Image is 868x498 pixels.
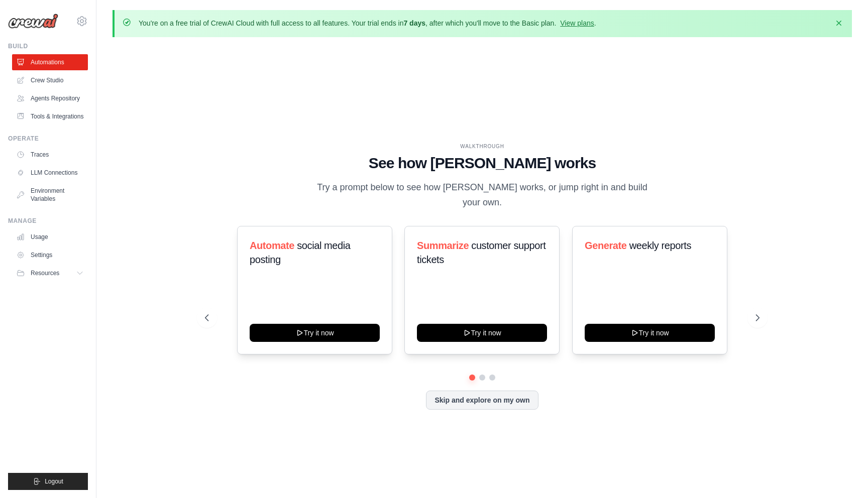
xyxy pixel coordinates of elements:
[31,269,59,277] span: Resources
[818,450,868,498] iframe: Chat Widget
[12,147,88,163] a: Traces
[250,240,351,265] span: social media posting
[12,90,88,106] a: Agents Repository
[12,165,88,181] a: LLM Connections
[8,42,88,50] div: Build
[12,54,88,70] a: Automations
[205,143,759,150] div: WALKTHROUGH
[250,324,380,342] button: Try it now
[417,240,546,265] span: customer support tickets
[403,19,425,27] strong: 7 days
[12,183,88,207] a: Environment Variables
[8,217,88,225] div: Manage
[426,391,538,410] button: Skip and explore on my own
[313,180,651,210] p: Try a prompt below to see how [PERSON_NAME] works, or jump right in and build your own.
[417,240,469,251] span: Summarize
[8,135,88,143] div: Operate
[45,477,63,485] span: Logout
[585,240,627,251] span: Generate
[12,229,88,245] a: Usage
[629,240,691,251] span: weekly reports
[12,265,88,281] button: Resources
[250,240,294,251] span: Automate
[585,324,715,342] button: Try it now
[139,18,596,28] p: You're on a free trial of CrewAI Cloud with full access to all features. Your trial ends in , aft...
[12,247,88,263] a: Settings
[205,154,759,172] h1: See how [PERSON_NAME] works
[8,14,58,29] img: Logo
[417,324,547,342] button: Try it now
[560,19,594,27] a: View plans
[12,72,88,88] a: Crew Studio
[12,108,88,125] a: Tools & Integrations
[8,473,88,490] button: Logout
